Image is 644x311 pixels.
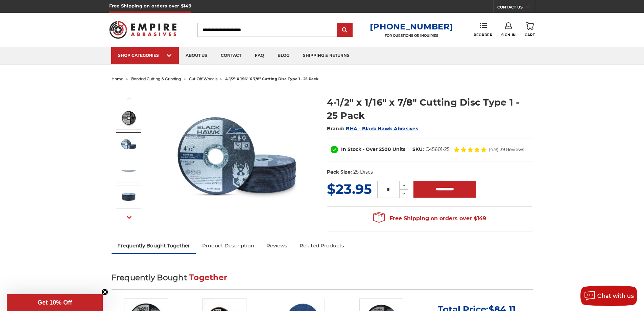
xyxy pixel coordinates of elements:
[426,146,450,153] dd: C45601-25
[327,96,533,122] h1: 4-1/2" x 1/16" x 7/8" Cutting Disc Type 1 - 25 Pack
[120,162,137,179] img: Long lasting Metal cutting disc, 4.5 inch diameter
[271,47,296,64] a: blog
[214,47,248,64] a: contact
[597,293,634,299] span: Chat with us
[370,34,453,38] p: FOR QUESTIONS OR INQUIRIES
[373,212,486,225] span: Free Shipping on orders over $149
[501,33,516,37] span: Sign In
[296,47,356,64] a: shipping & returns
[497,3,535,13] a: CONTACT US
[109,17,177,43] img: Empire Abrasives
[189,273,227,282] span: Together
[189,76,217,81] a: cut-off wheels
[120,109,137,126] img: 4-1/2" x 1/16" x 7/8" Cutting Disc Type 1 - 25 Pack
[7,294,103,311] div: Get 10% OffClose teaser
[120,136,137,153] img: 4-1/2" x .06" x 7/8" Cut off wheels
[525,33,535,37] span: Cart
[248,47,271,64] a: faq
[169,89,305,224] img: 4-1/2" x 1/16" x 7/8" Cutting Disc Type 1 - 25 Pack
[120,188,137,205] img: 4-1/2" x 7/8" Cut-off wheels
[121,210,137,225] button: Next
[38,299,72,306] span: Get 10% Off
[474,33,492,37] span: Reorder
[353,169,373,176] dd: 25 Discs
[327,181,372,197] span: $23.95
[500,147,524,152] span: 39 Reviews
[412,146,424,153] dt: SKU:
[370,22,453,31] a: [PHONE_NUMBER]
[392,146,405,152] span: Units
[379,146,391,152] span: 2500
[346,126,418,132] a: BHA - Black Hawk Abrasives
[179,47,214,64] a: about us
[112,76,123,81] a: home
[363,146,378,152] span: - Over
[474,22,492,37] a: Reorder
[327,169,352,176] dt: Pack Size:
[112,273,187,282] span: Frequently Bought
[121,91,137,106] button: Previous
[112,238,196,253] a: Frequently Bought Together
[293,238,350,253] a: Related Products
[101,289,108,295] button: Close teaser
[580,286,637,306] button: Chat with us
[260,238,293,253] a: Reviews
[327,126,344,132] span: Brand:
[225,76,318,81] span: 4-1/2" x 1/16" x 7/8" cutting disc type 1 - 25 pack
[341,146,361,152] span: In Stock
[338,23,352,37] input: Submit
[118,53,172,58] div: SHOP CATEGORIES
[196,238,260,253] a: Product Description
[131,76,181,81] a: bonded cutting & grinding
[489,147,498,152] span: (4.9)
[525,22,535,37] a: Cart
